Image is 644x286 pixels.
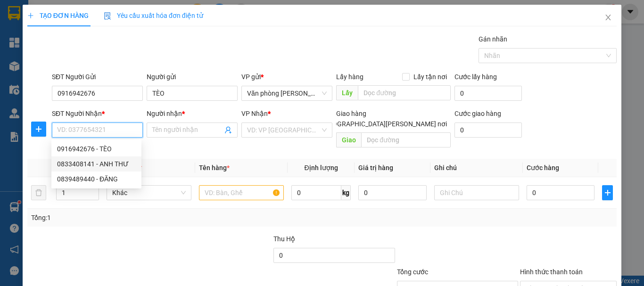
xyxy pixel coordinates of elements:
span: Lấy hàng [336,73,363,81]
div: 0839489440 - ĐĂNG [51,172,141,187]
label: Cước lấy hàng [454,73,497,81]
div: Người gửi [147,72,238,82]
button: plus [31,122,46,137]
span: Khác [112,186,186,200]
span: Tên hàng [199,164,230,172]
label: Hình thức thanh toán [520,268,583,276]
span: Văn phòng Tắc Vân [247,86,327,100]
span: Định lượng [304,164,338,172]
span: Giao hàng [336,110,366,117]
img: icon [104,12,111,20]
label: Cước giao hàng [454,110,501,117]
input: Cước giao hàng [454,123,522,138]
input: Cước lấy hàng [454,86,522,101]
div: 0839489440 - ĐĂNG [57,174,136,184]
label: Gán nhãn [479,35,507,43]
input: Dọc đường [361,132,451,147]
span: VP Nhận [241,110,268,117]
div: SĐT Người Gửi [52,72,143,82]
div: 0916942676 - TÈO [51,141,141,156]
div: Tổng: 1 [31,212,249,223]
div: Người nhận [147,108,238,119]
div: VP gửi [241,72,332,82]
div: 0833408141 - ANH THƯ [57,159,136,169]
span: TẠO ĐƠN HÀNG [27,12,89,19]
div: 0833408141 - ANH THƯ [51,156,141,172]
span: Yêu cầu xuất hóa đơn điện tử [104,12,203,19]
button: delete [31,185,46,200]
span: [GEOGRAPHIC_DATA][PERSON_NAME] nơi [318,119,451,129]
button: Close [595,5,621,31]
th: Ghi chú [430,159,523,177]
span: plus [603,189,612,196]
span: Tổng cước [397,268,428,276]
input: Dọc đường [358,85,451,100]
input: 0 [358,185,426,200]
span: kg [341,185,351,200]
div: SĐT Người Nhận [52,108,143,119]
span: plus [27,12,34,19]
span: Giá trị hàng [358,164,393,172]
span: Thu Hộ [273,235,295,243]
span: Giao [336,132,361,147]
span: Cước hàng [527,164,559,172]
span: close [604,14,612,21]
button: plus [602,185,613,200]
input: Ghi Chú [434,185,519,200]
div: 0916942676 - TÈO [57,144,136,154]
span: Lấy tận nơi [410,72,451,82]
span: Lấy [336,85,358,100]
span: plus [32,125,46,133]
span: user-add [224,126,232,134]
input: VD: Bàn, Ghế [199,185,284,200]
